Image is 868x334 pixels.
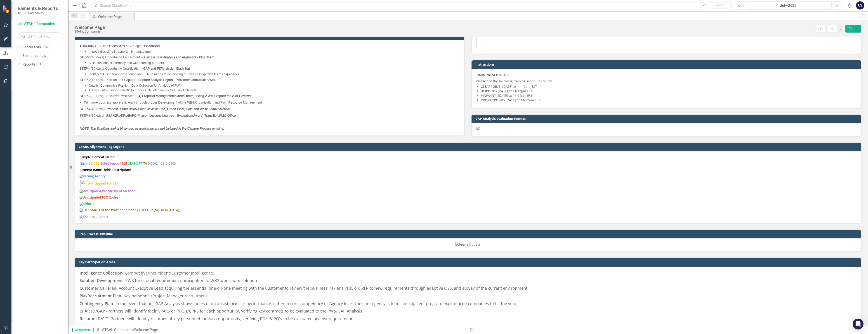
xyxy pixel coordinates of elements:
strong: STEP-0 [80,56,91,59]
span: - PWS functional requirement participation to WBS workshare solution [80,278,257,283]
span: - Competitive/Incumbent/Customer Intelligence [80,270,213,276]
strong: STEP-2 [80,78,91,82]
button: July-2025 [745,1,832,9]
span: Anticipated Procurement Method [80,189,135,193]
img: ClearPoint Strategy [2,5,10,13]
li: - [DATE] at 11-12pm EST [481,93,856,98]
span: SEAPORT [128,161,142,166]
strong: Customer Call Plan [80,285,116,291]
input: Search ClearPoint... [92,2,732,9]
div: Welcome Page [75,25,105,30]
div: Open Intercom Messenger [853,319,863,329]
strong: STEP-4 [80,108,91,111]
strong: CRs/DRs/BAFO Phase - Lessons Learned - Evaluation [114,114,192,117]
span: Navy [80,161,87,166]
strong: Pink Team and [176,78,197,82]
a: Reports [22,62,35,67]
strong: Business Risk Analysis and Alignment - Blue Team [143,56,214,59]
strong: TRAINING SCHEDULE: [476,73,509,77]
strong: Award) Transition/PMO Office [193,114,236,117]
span: Position and Capture – [80,78,176,82]
strong: Solution Development [80,278,123,283]
span: Transfer information from BD to proposal development – Solution Architects [89,89,196,92]
a: Elements [22,53,38,59]
span: (30 days) Opportunity Qualification – [80,67,190,70]
li: - [DATE] at 11-12pm EST [481,98,856,102]
a: STAHL Companies [18,21,63,27]
strong: SSA / [106,114,114,117]
span: Partners will identify their CPARS or PPQ's/CPRS for each opportunity, verifying key contracts to... [108,308,362,314]
span: ( [91,95,92,98]
span: T0 [143,161,147,166]
div: 54 [37,62,45,66]
span: – Business Analytics & Strategic – [80,45,160,48]
img: mceclip5.png [80,208,83,212]
span: (45 Days) - [80,108,230,111]
h3: Step Process Legend [79,34,462,37]
span: N00024-21-C-2103 [148,161,176,166]
span: Search [715,3,724,7]
strong: GAP and FIT [143,67,162,70]
strong: Fit Analysis [144,45,160,48]
span: Anticipated PSC Codes [80,195,118,199]
span: Partners will identify resumes of key personnel for each opportunity, verifying PD's & PQ's to be... [111,316,354,321]
p: Please see the following training schedules below: [476,78,856,83]
div: July-2025 [746,3,830,8]
img: mceclip6.png [80,215,83,218]
span: Resume ID/FIT - [80,316,111,321]
strong: Color Reviews Red, Green Final, Gold and White Team / Archive [138,108,230,111]
span: Sample Element Name: [80,155,115,159]
span: Elements & Reports [18,6,58,11]
strong: BIDPOINT [481,89,496,93]
div: STAHL Companies [75,30,105,33]
strong: STEP-5 [80,114,91,117]
strong: PINPOINT [481,93,496,98]
span: Administrator [72,328,94,332]
h3: CPARS Alignment Tag Legend [79,145,859,148]
button: Search [708,2,731,9]
span: Anticipated NAICS [88,181,116,185]
input: Search Below... [18,32,63,40]
span: - Account Executive Lead acquiring the essential one-on-one meeting with the Customer to review t... [80,285,527,291]
img: mceclip0%20v42.png [476,127,856,130]
div: CS [856,1,864,9]
img: Image Update [455,242,480,247]
strong: STEP-3 [80,95,91,98]
h3: Key Participation Areas [79,260,859,264]
strong: Color Reviews [231,95,251,98]
span: Sole-Source [100,161,119,166]
img: mceclip0.png [80,175,83,178]
h3: Step Process Timeline [79,232,859,236]
small: STAHL Companies [18,11,58,15]
span: - Key personnel/Project Manager recruitment [80,293,207,298]
span: Win more business, more efficiently through proper Development of the WBS/Organization and Pwin R... [84,101,262,104]
div: » [96,327,465,333]
span: - - - - - - [87,161,176,166]
span: CPAR ID/GAP - [80,308,108,314]
span: Impose discipline in opportunity management [89,50,153,53]
img: mceclip3.png [80,196,83,199]
strong: PROJECTPOINT [481,98,504,102]
span: Identify GAPs in team experience and FIT-Resumes to positioning our win strategy with teams capab... [89,73,240,76]
div: 59 [43,45,50,49]
div: 262 [40,54,49,58]
span: (45 Days) [91,78,105,82]
span: Qualify: Competitive Position, Data Collection for Analysis of PWin [89,84,182,87]
li: - [DATE] at 11-12pm EST [481,84,856,89]
span: 541330 [88,161,99,166]
span: Tier Status of the Partner Company (T0,T1,T2,[MEDICAL_DATA]) [80,208,180,212]
strong: Proposal Management/Green Team Pricing 2 Win [142,95,213,98]
strong: CLEARPOINT [481,84,500,89]
div: Welcome Page [134,328,158,332]
span: Element name Fields Description: [80,168,131,172]
span: 1905 [120,161,127,166]
strong: Proposal Submission- [107,108,138,111]
strong: STEP-1 [80,67,91,70]
strong: Solution/WBS [197,78,216,82]
span: - In the event that our GAP Analysis shows holes or inconsistencies in performance, either in cor... [80,301,516,306]
img: mceclip7.png [80,180,88,187]
strong: – [174,78,176,82]
strong: Contingency Plan [80,301,113,306]
li: - [DATE] at 11-12pm EST [481,89,856,93]
h3: GAP Analysis Evaluation Format [475,117,859,120]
